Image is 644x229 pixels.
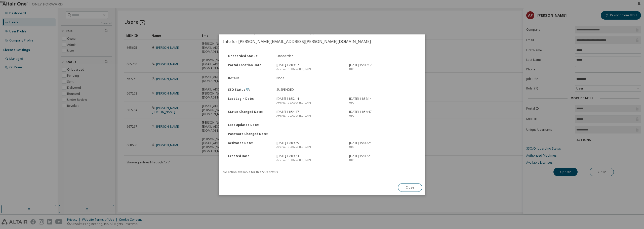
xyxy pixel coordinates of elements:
[219,34,425,49] h2: Info for [PERSON_NAME][EMAIL_ADDRESS][PERSON_NAME][DOMAIN_NAME]
[225,88,273,92] div: SSO Status :
[225,97,273,105] div: Last Login Date :
[276,101,343,105] div: America/[GEOGRAPHIC_DATA]
[225,54,273,58] div: Onboarded Status :
[346,141,419,149] div: [DATE] 15:09:25
[225,63,273,71] div: Portal Creation Date :
[225,154,273,162] div: Created Date :
[349,67,416,71] div: UTC
[276,145,343,149] div: America/[GEOGRAPHIC_DATA]
[273,154,346,162] div: [DATE] 12:09:23
[276,67,343,71] div: America/[GEOGRAPHIC_DATA]
[349,101,416,105] div: UTC
[346,97,419,105] div: [DATE] 14:52:14
[276,158,343,162] div: America/[GEOGRAPHIC_DATA]
[346,110,419,118] div: [DATE] 14:54:47
[273,110,346,118] div: [DATE] 11:54:47
[225,110,273,118] div: Status Changed Date :
[273,88,346,92] div: SUSPENDED
[349,145,416,149] div: UTC
[225,76,273,80] div: Details :
[225,141,273,149] div: Activated Date :
[273,76,346,80] div: None
[349,114,416,118] div: UTC
[273,54,346,58] div: Onboarded
[223,170,421,174] div: No action available for this SSO status
[346,63,419,71] div: [DATE] 15:09:17
[276,114,343,118] div: America/[GEOGRAPHIC_DATA]
[346,154,419,162] div: [DATE] 15:09:23
[398,183,422,192] button: Close
[225,132,273,136] div: Password Changed Date :
[273,97,346,105] div: [DATE] 11:52:14
[273,63,346,71] div: [DATE] 12:09:17
[349,158,416,162] div: UTC
[225,123,273,127] div: Last Updated Date :
[273,141,346,149] div: [DATE] 12:09:25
